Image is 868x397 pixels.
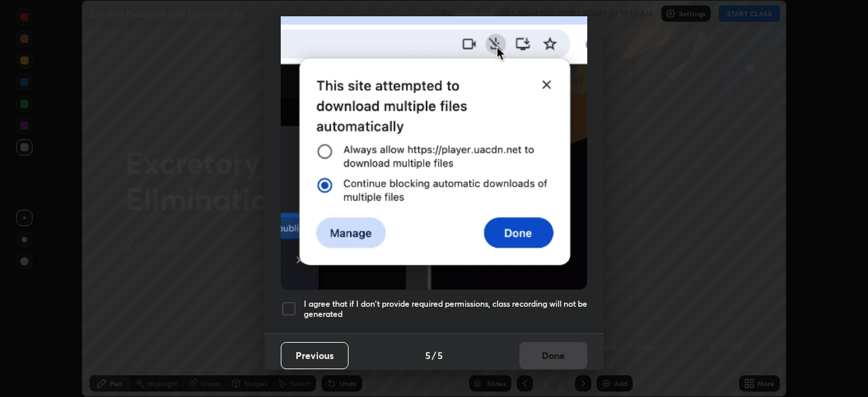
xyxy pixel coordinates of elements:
h5: I agree that if I don't provide required permissions, class recording will not be generated [304,299,587,320]
h4: 5 [425,348,431,362]
button: Previous [281,342,349,369]
h4: / [432,348,436,362]
h4: 5 [437,348,443,362]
